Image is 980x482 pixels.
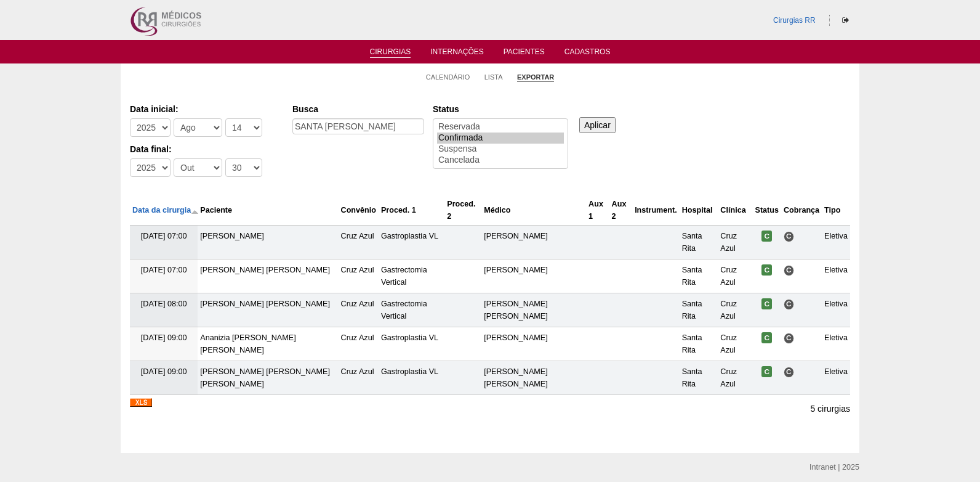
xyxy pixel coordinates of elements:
span: Confirmada [761,231,772,242]
a: Exportar [517,73,554,82]
th: Hospital [680,195,718,226]
span: Consultório [784,333,794,343]
td: Gastrectomia Vertical [379,293,444,327]
td: Eletiva [822,259,850,293]
option: Reservada [437,121,564,133]
a: Lista [484,73,503,81]
td: [PERSON_NAME] [198,226,338,259]
th: Aux 2 [609,195,633,226]
img: XLS [130,398,152,407]
span: Consultório [784,265,794,276]
td: Santa Rita [680,293,718,327]
th: Status [753,195,782,226]
a: Internações [430,47,484,60]
td: Eletiva [822,226,850,259]
span: Consultório [784,299,794,309]
a: Data da cirurgia [132,206,199,214]
div: Intranet | 2025 [809,461,859,473]
td: Gastroplastia VL [379,226,444,259]
span: Confirmada [761,332,772,343]
td: Eletiva [822,293,850,327]
td: [PERSON_NAME] [481,226,586,259]
p: 5 cirurgias [810,403,850,415]
input: Digite os termos que você deseja procurar. [292,118,424,134]
option: Suspensa [437,144,564,155]
td: Cruz Azul [718,361,752,395]
td: Santa Rita [680,361,718,395]
label: Busca [292,103,424,115]
th: Paciente [198,195,338,226]
label: Data inicial: [130,103,280,115]
td: Cruz Azul [339,259,379,293]
td: Santa Rita [680,327,718,361]
span: Consultório [784,231,794,242]
td: [PERSON_NAME] [PERSON_NAME] [198,293,338,327]
th: Convênio [339,195,379,226]
th: Instrument. [632,195,680,226]
a: Cadastros [564,47,611,60]
td: [PERSON_NAME] [PERSON_NAME] [481,293,586,327]
label: Status [433,103,568,115]
td: Santa Rita [680,259,718,293]
td: Cruz Azul [339,226,379,259]
td: Cruz Azul [339,327,379,361]
td: [PERSON_NAME] [481,327,586,361]
th: Cobrança [781,195,822,226]
span: [DATE] 09:00 [141,367,187,376]
option: Cancelada [437,155,564,166]
span: Confirmada [761,298,772,309]
td: Ananizia [PERSON_NAME] [PERSON_NAME] [198,327,338,361]
a: Cirurgias [370,47,411,58]
td: [PERSON_NAME] [PERSON_NAME] [198,259,338,293]
th: Proced. 2 [444,195,481,226]
img: ordem decrescente [191,207,199,215]
a: Cirurgias RR [773,16,816,25]
span: [DATE] 07:00 [141,266,187,274]
td: Gastrectomia Vertical [379,259,444,293]
td: Gastroplastia VL [379,361,444,395]
i: Sair [842,17,849,24]
th: Tipo [822,195,850,226]
a: Calendário [426,73,470,81]
option: Confirmada [437,133,564,144]
td: Santa Rita [680,226,718,259]
td: Cruz Azul [339,293,379,327]
td: [PERSON_NAME] [PERSON_NAME] [481,361,586,395]
span: Confirmada [761,366,772,377]
span: [DATE] 07:00 [141,232,187,240]
span: Confirmada [761,264,772,276]
td: Cruz Azul [718,327,752,361]
td: Cruz Azul [718,259,752,293]
th: Aux 1 [586,195,609,226]
td: Cruz Azul [339,361,379,395]
span: Consultório [784,367,794,377]
th: Médico [481,195,586,226]
input: Aplicar [579,117,616,133]
a: Pacientes [504,47,545,60]
td: Eletiva [822,327,850,361]
th: Proced. 1 [379,195,444,226]
td: [PERSON_NAME] [481,259,586,293]
td: [PERSON_NAME] [PERSON_NAME] [PERSON_NAME] [198,361,338,395]
th: Clínica [718,195,752,226]
td: Cruz Azul [718,226,752,259]
span: [DATE] 08:00 [141,300,187,308]
label: Data final: [130,143,280,155]
td: Gastroplastia VL [379,327,444,361]
td: Eletiva [822,361,850,395]
span: [DATE] 09:00 [141,333,187,342]
td: Cruz Azul [718,293,752,327]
